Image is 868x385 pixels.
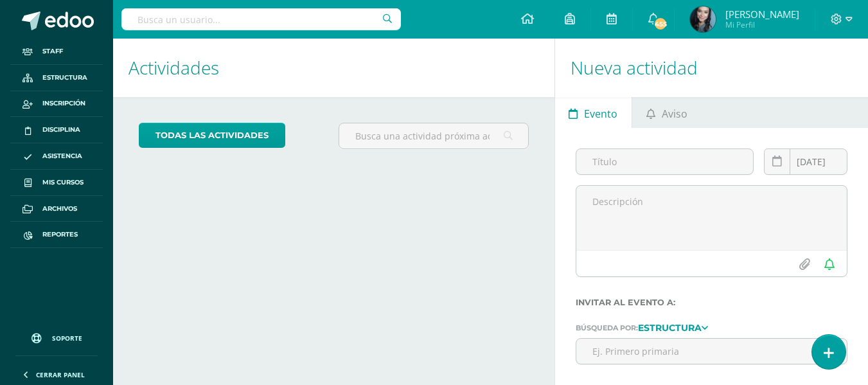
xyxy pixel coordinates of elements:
[42,151,82,161] span: Asistencia
[10,143,103,170] a: Asistencia
[10,222,103,248] a: Reportes
[765,149,847,174] input: Fecha de entrega
[121,8,401,30] input: Busca un usuario...
[690,6,716,32] img: 775886bf149f59632f5d85e739ecf2a2.png
[10,117,103,143] a: Disciplina
[653,17,668,31] span: 455
[339,123,527,148] input: Busca una actividad próxima aquí...
[128,39,539,97] h1: Actividades
[139,123,285,148] a: todas las Actividades
[10,196,103,222] a: Archivos
[638,322,702,334] strong: Estructura
[584,98,617,129] span: Evento
[725,8,799,21] span: [PERSON_NAME]
[42,73,87,83] span: Estructura
[42,229,78,240] span: Reportes
[10,91,103,118] a: Inscripción
[36,370,85,379] span: Cerrar panel
[15,321,98,352] a: Soporte
[576,149,753,174] input: Título
[638,323,708,332] a: Estructura
[42,204,77,214] span: Archivos
[555,97,632,128] a: Evento
[576,339,847,364] input: Ej. Primero primaria
[42,125,80,135] span: Disciplina
[10,170,103,196] a: Mis cursos
[632,97,701,128] a: Aviso
[42,98,85,109] span: Inscripción
[662,98,687,129] span: Aviso
[10,65,103,91] a: Estructura
[576,323,638,332] span: Búsqueda por:
[725,19,799,30] span: Mi Perfil
[42,177,84,188] span: Mis cursos
[10,39,103,65] a: Staff
[576,298,847,307] label: Invitar al evento a:
[42,46,63,57] span: Staff
[571,39,853,97] h1: Nueva actividad
[52,334,82,343] span: Soporte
